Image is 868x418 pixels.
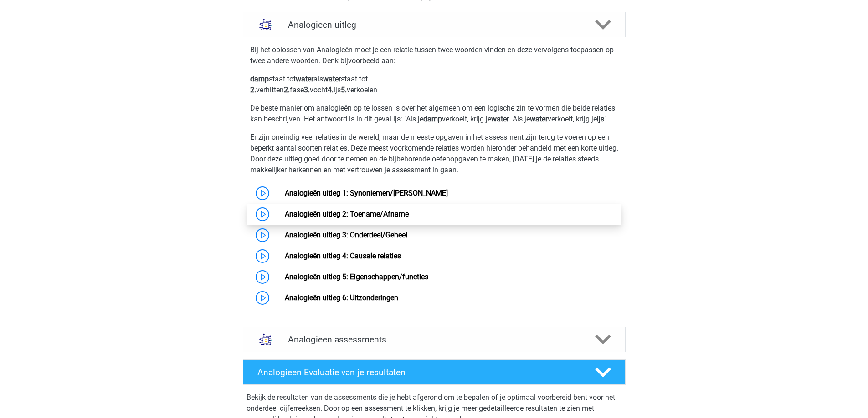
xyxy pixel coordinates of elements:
[328,86,334,94] b: 4.
[288,20,580,30] h4: Analogieen uitleg
[423,115,442,123] b: damp
[239,327,629,352] a: assessments Analogieen assessments
[285,272,428,281] a: Analogieën uitleg 5: Eigenschappen/functies
[285,210,409,218] a: Analogieën uitleg 2: Toename/Afname
[239,12,629,37] a: uitleg Analogieen uitleg
[530,115,548,123] b: water
[288,334,580,345] h4: Analogieen assessments
[285,231,407,239] a: Analogieën uitleg 3: Onderdeel/Geheel
[254,328,277,351] img: analogieen assessments
[250,75,269,83] b: damp
[341,86,347,94] b: 5.
[257,367,580,378] h4: Analogieen Evaluatie van je resultaten
[323,75,341,83] b: water
[491,115,509,123] b: water
[250,45,618,66] p: Bij het oplossen van Analogieën moet je een relatie tussen twee woorden vinden en deze vervolgens...
[250,74,618,96] p: staat tot als staat tot ... verhitten fase vocht ijs verkoelen
[284,86,290,94] b: 2.
[254,13,277,36] img: analogieen uitleg
[296,75,313,83] b: water
[250,103,618,125] p: De beste manier om analogieën op te lossen is over het algemeen om een logische zin te vormen die...
[285,189,448,197] a: Analogieën uitleg 1: Synoniemen/[PERSON_NAME]
[304,86,310,94] b: 3.
[597,115,604,123] b: ijs
[250,132,618,176] p: Er zijn oneindig veel relaties in de wereld, maar de meeste opgaven in het assessment zijn terug ...
[250,86,256,94] b: 2.
[239,359,629,385] a: Analogieen Evaluatie van je resultaten
[285,293,398,302] a: Analogieën uitleg 6: Uitzonderingen
[285,252,401,260] a: Analogieën uitleg 4: Causale relaties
